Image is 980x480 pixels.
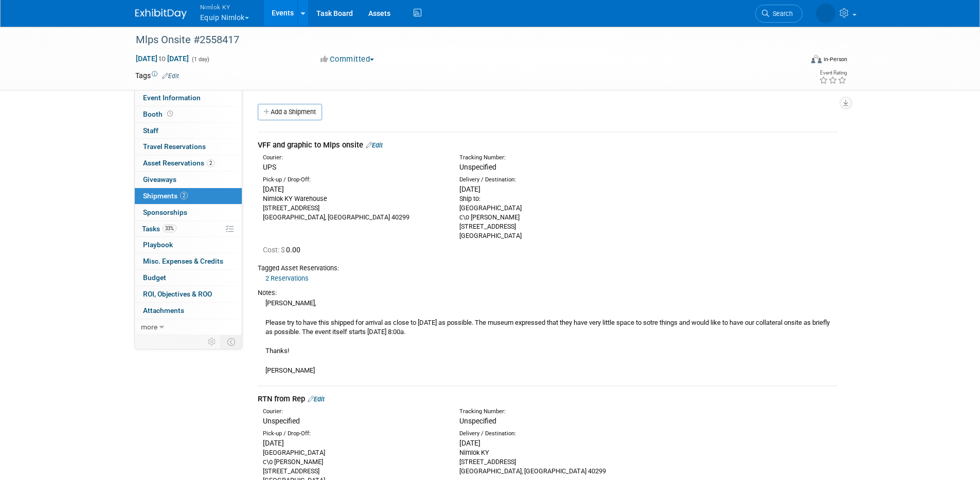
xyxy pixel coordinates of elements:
[203,335,221,348] td: Personalize Event Tab Strip
[135,70,179,81] td: Tags
[823,56,847,63] div: In-Person
[459,417,496,425] span: Unspecified
[263,176,444,184] div: Pick-up / Drop-Off:
[143,192,188,200] span: Shipments
[165,110,175,118] span: Booth not reserved yet
[132,31,787,49] div: Mlps Onsite #2558417
[143,110,175,118] span: Booth
[135,123,242,139] a: Staff
[141,323,157,331] span: more
[265,274,309,282] a: 2 Reservations
[143,306,184,315] span: Attachments
[742,53,848,69] div: Event Format
[459,408,690,416] div: Tracking Number:
[143,142,206,151] span: Travel Reservations
[769,10,793,17] span: Search
[143,241,173,249] span: Playbook
[459,438,640,448] div: [DATE]
[191,56,209,63] span: (1 day)
[135,270,242,286] a: Budget
[263,194,444,222] div: Nimlok KY Warehouse [STREET_ADDRESS] [GEOGRAPHIC_DATA], [GEOGRAPHIC_DATA] 40299
[263,246,286,254] span: Cost: $
[263,416,444,426] div: Unspecified
[258,298,838,375] div: [PERSON_NAME], Please try to have this shipped for arrival as close to [DATE] as possible. The mu...
[263,154,444,162] div: Courier:
[135,205,242,220] a: Sponsorships
[263,438,444,448] div: [DATE]
[263,246,305,254] span: 0.00
[135,106,242,122] a: Booth
[459,194,640,241] div: Ship to: [GEOGRAPHIC_DATA] c\o [PERSON_NAME] [STREET_ADDRESS] [GEOGRAPHIC_DATA]
[459,448,640,476] div: Nimlok KY [STREET_ADDRESS] [GEOGRAPHIC_DATA], [GEOGRAPHIC_DATA] 40299
[258,288,838,298] div: Notes:
[135,237,242,253] a: Playbook
[135,90,242,106] a: Event Information
[163,225,176,232] span: 33%
[366,141,383,149] a: Edit
[180,192,188,199] span: 2
[135,139,242,155] a: Travel Reservations
[135,188,242,204] a: Shipments2
[263,430,444,438] div: Pick-up / Drop-Off:
[221,335,242,348] td: Toggle Event Tabs
[135,319,242,335] a: more
[200,2,249,12] span: Nimlok KY
[258,104,322,120] a: Add a Shipment
[135,155,242,171] a: Asset Reservations2
[135,221,242,237] a: Tasks33%
[143,94,201,102] span: Event Information
[755,5,803,23] a: Search
[157,54,167,63] span: to
[263,184,444,194] div: [DATE]
[308,395,325,403] a: Edit
[143,175,176,183] span: Giveaways
[819,70,847,76] div: Event Rating
[816,4,835,23] img: Dana Carroll
[143,273,166,282] span: Budget
[258,140,838,151] div: VFF and graphic to Mlps onsite
[459,163,496,171] span: Unspecified
[811,55,822,63] img: Format-Inperson.png
[143,257,223,265] span: Misc. Expenses & Credits
[258,264,838,273] div: Tagged Asset Reservations:
[162,72,179,80] a: Edit
[135,303,242,319] a: Attachments
[459,184,640,194] div: [DATE]
[207,159,215,167] span: 2
[143,208,187,216] span: Sponsorships
[135,253,242,269] a: Misc. Expenses & Credits
[135,286,242,302] a: ROI, Objectives & ROO
[135,54,189,63] span: [DATE] [DATE]
[135,172,242,188] a: Giveaways
[258,394,838,404] div: RTN from Rep
[143,159,215,167] span: Asset Reservations
[135,9,187,19] img: ExhibitDay
[459,154,690,162] div: Tracking Number:
[263,408,444,416] div: Courier:
[143,126,158,135] span: Staff
[143,290,212,298] span: ROI, Objectives & ROO
[459,176,640,184] div: Delivery / Destination:
[263,162,444,172] div: UPS
[317,54,378,65] button: Committed
[142,225,176,233] span: Tasks
[459,430,640,438] div: Delivery / Destination:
